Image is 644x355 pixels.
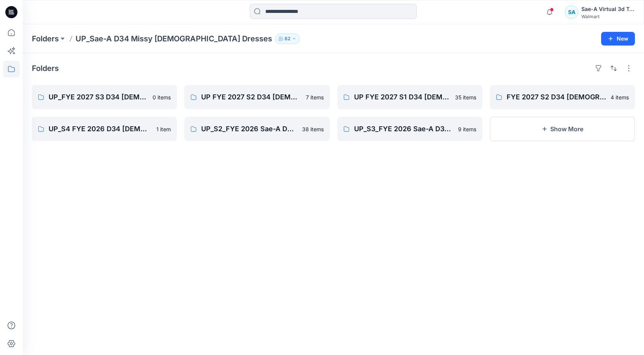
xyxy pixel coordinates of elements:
p: 1 item [156,125,171,133]
p: UP_S4 FYE 2026 D34 [DEMOGRAPHIC_DATA] Dresses [49,124,152,134]
p: FYE 2027 S2 D34 [DEMOGRAPHIC_DATA] Dresses - Sae-A [507,92,606,102]
a: UP_S3_FYE 2026 Sae-A D34 [DEMOGRAPHIC_DATA] Woven DRESSES9 items [337,117,482,141]
h4: Folders [32,64,59,73]
div: Sae-A Virtual 3d Team [581,5,635,14]
a: UP_FYE 2027 S3 D34 [DEMOGRAPHIC_DATA] Dresses0 items [32,85,177,109]
button: New [601,32,635,46]
a: UP FYE 2027 S2 D34 [DEMOGRAPHIC_DATA] Dresses7 items [184,85,329,109]
p: 35 items [455,93,476,101]
a: UP_S4 FYE 2026 D34 [DEMOGRAPHIC_DATA] Dresses1 item [32,117,177,141]
p: 62 [285,35,290,43]
div: Walmart [581,14,635,19]
button: 62 [275,33,300,44]
p: UP FYE 2027 S1 D34 [DEMOGRAPHIC_DATA] Dresses [354,92,450,102]
p: UP_Sae-A D34 Missy [DEMOGRAPHIC_DATA] Dresses [76,33,272,44]
a: UP_S2_FYE 2026 Sae-A D34 [DEMOGRAPHIC_DATA] Woven DRESSES38 items [184,117,329,141]
p: UP_FYE 2027 S3 D34 [DEMOGRAPHIC_DATA] Dresses [49,92,148,102]
p: UP FYE 2027 S2 D34 [DEMOGRAPHIC_DATA] Dresses [201,92,301,102]
button: Show More [490,117,635,141]
p: UP_S2_FYE 2026 Sae-A D34 [DEMOGRAPHIC_DATA] Woven DRESSES [201,124,297,134]
p: 4 items [611,93,629,101]
a: FYE 2027 S2 D34 [DEMOGRAPHIC_DATA] Dresses - Sae-A4 items [490,85,635,109]
p: 0 items [153,93,171,101]
a: Folders [32,33,59,44]
a: UP FYE 2027 S1 D34 [DEMOGRAPHIC_DATA] Dresses35 items [337,85,482,109]
div: SA [565,5,578,19]
p: 9 items [458,125,476,133]
p: 38 items [302,125,324,133]
p: UP_S3_FYE 2026 Sae-A D34 [DEMOGRAPHIC_DATA] Woven DRESSES [354,124,453,134]
p: 7 items [306,93,324,101]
